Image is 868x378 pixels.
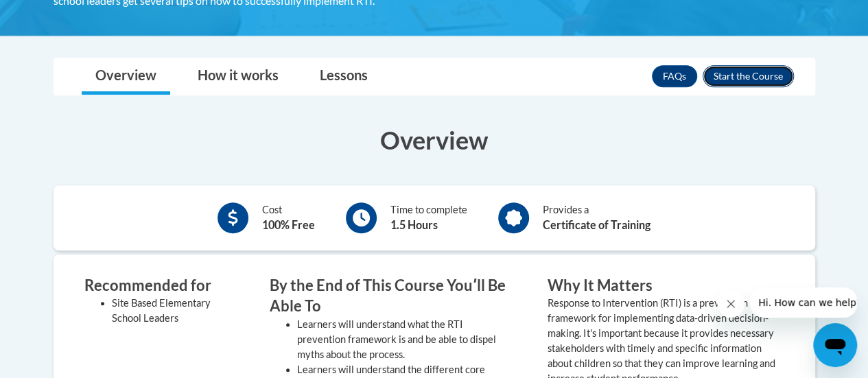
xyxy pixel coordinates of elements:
[703,65,794,87] button: Enroll
[262,218,315,231] b: 100% Free
[390,202,467,233] div: Time to complete
[306,58,382,95] a: Lessons
[8,10,111,21] span: Hi. How can we help?
[54,123,815,157] h3: Overview
[84,275,228,296] h3: Recommended for
[390,218,438,231] b: 1.5 Hours
[750,287,857,318] iframe: Message from company
[652,65,697,87] a: FAQs
[184,58,292,95] a: How it works
[813,323,857,367] iframe: Button to launch messaging window
[112,296,228,326] li: Site Based Elementary School Leaders
[717,290,744,318] iframe: Close message
[270,275,506,318] h3: By the End of This Course Youʹll Be Able To
[297,317,506,362] li: Learners will understand what the RTI prevention framework is and be able to dispel myths about t...
[543,218,650,231] b: Certificate of Training
[548,275,784,296] h3: Why It Matters
[543,202,650,233] div: Provides a
[82,58,170,95] a: Overview
[262,202,315,233] div: Cost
